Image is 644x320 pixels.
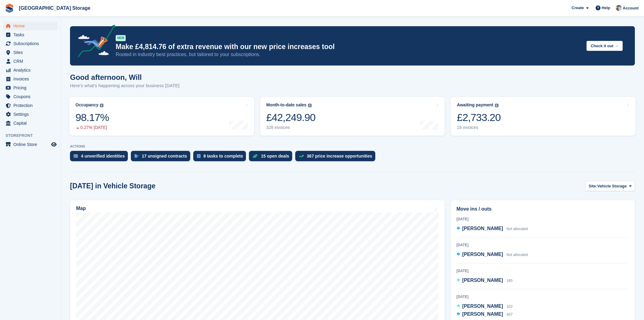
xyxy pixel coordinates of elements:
p: Rooted in industry best practices, but tailored to your subscriptions. [116,51,582,58]
a: 4 unverified identities [70,151,131,164]
h2: [DATE] in Vehicle Storage [70,182,156,190]
a: [PERSON_NAME] 102 [457,303,513,311]
img: contract_signature_icon-13c848040528278c33f63329250d36e43548de30e8caae1d1a13099fd9432cc5.svg [135,154,139,158]
a: 15 open deals [249,151,295,164]
span: Not allocated [506,227,528,231]
a: menu [3,57,58,66]
div: [DATE] [457,294,629,300]
button: Site: Vehicle Storage [585,181,635,191]
span: Capital [13,119,50,127]
a: Preview store [50,141,58,148]
div: [DATE] [457,242,629,248]
span: Pricing [13,84,50,92]
span: Storefront [5,133,61,139]
button: Check it out → [586,41,623,51]
span: Help [602,5,610,11]
a: 367 price increase opportunities [295,151,378,164]
img: icon-info-grey-7440780725fd019a000dd9b08b2336e03edf1995a4989e88bcd33f0948082b44.svg [100,104,103,107]
div: 17 unsigned contracts [142,154,187,158]
a: [PERSON_NAME] Not allocated [457,225,528,233]
a: menu [3,66,58,74]
div: 98.17% [75,111,109,124]
span: Home [13,22,50,30]
div: Occupancy [75,102,98,108]
a: Awaiting payment £2,733.20 18 invoices [451,97,635,136]
span: [PERSON_NAME] [462,226,503,231]
span: Protection [13,101,50,110]
h2: Move ins / outs [457,205,629,213]
span: Coupons [13,92,50,101]
div: [DATE] [457,268,629,274]
div: 8 tasks to complete [204,154,243,158]
div: 367 price increase opportunities [307,154,372,158]
p: Make £4,814.76 of extra revenue with our new price increases tool [116,42,582,51]
a: [GEOGRAPHIC_DATA] Storage [16,3,93,13]
span: [PERSON_NAME] [462,278,503,283]
a: menu [3,39,58,48]
span: Sites [13,48,50,57]
span: [PERSON_NAME] [462,252,503,257]
img: price-adjustments-announcement-icon-8257ccfd72463d97f412b2fc003d46551f7dbcb40ab6d574587a9cd5c0d94... [73,25,115,59]
span: Create [572,5,584,11]
div: 18 invoices [457,125,501,130]
span: Site: [589,183,597,189]
a: 8 tasks to complete [193,151,249,164]
span: CRM [13,57,50,66]
h1: Good afternoon, Will [70,73,180,81]
a: [PERSON_NAME] Not allocated [457,251,528,259]
img: icon-info-grey-7440780725fd019a000dd9b08b2336e03edf1995a4989e88bcd33f0948082b44.svg [308,104,312,107]
a: menu [3,140,58,149]
a: menu [3,22,58,30]
div: NEW [116,35,126,41]
a: menu [3,84,58,92]
span: 102 [506,304,513,309]
a: [PERSON_NAME] 407 [457,311,513,318]
span: Invoices [13,75,50,83]
div: [DATE] [457,216,629,222]
a: menu [3,101,58,110]
span: [PERSON_NAME] [462,311,503,317]
div: 328 invoices [266,125,316,130]
a: menu [3,110,58,119]
img: Will Strivens [616,5,622,11]
div: Awaiting payment [457,102,493,108]
h2: Map [76,206,86,211]
img: stora-icon-8386f47178a22dfd0bd8f6a31ec36ba5ce8667c1dd55bd0f319d3a0aa187defe.svg [5,4,14,13]
a: menu [3,75,58,83]
div: £2,733.20 [457,111,501,124]
span: 185 [506,279,513,283]
span: Tasks [13,30,50,39]
span: Vehicle Storage [597,183,627,189]
a: menu [3,30,58,39]
p: Here's what's happening across your business [DATE] [70,82,180,89]
span: Account [623,5,639,11]
a: Month-to-date sales £42,249.90 328 invoices [260,97,445,136]
div: £42,249.90 [266,111,316,124]
span: Online Store [13,140,50,149]
span: Analytics [13,66,50,74]
span: [PERSON_NAME] [462,304,503,309]
div: 4 unverified identities [81,154,125,158]
a: menu [3,92,58,101]
img: verify_identity-adf6edd0f0f0b5bbfe63781bf79b02c33cf7c696d77639b501bdc392416b5a36.svg [74,154,78,158]
span: Subscriptions [13,39,50,48]
img: price_increase_opportunities-93ffe204e8149a01c8c9dc8f82e8f89637d9d84a8eef4429ea346261dce0b2c0.svg [299,155,304,158]
span: Settings [13,110,50,119]
div: 15 open deals [261,154,289,158]
a: menu [3,119,58,127]
div: Month-to-date sales [266,102,306,108]
img: deal-1b604bf984904fb50ccaf53a9ad4b4a5d6e5aea283cecdc64d6e3604feb123c2.svg [253,154,258,158]
span: Not allocated [506,253,528,257]
div: 0.27% [DATE] [75,125,109,130]
a: Occupancy 98.17% 0.27% [DATE] [69,97,254,136]
img: task-75834270c22a3079a89374b754ae025e5fb1db73e45f91037f5363f120a921f8.svg [197,154,201,158]
a: [PERSON_NAME] 185 [457,277,513,285]
p: ACTIONS [70,144,635,148]
span: 407 [506,312,513,317]
a: 17 unsigned contracts [131,151,193,164]
a: menu [3,48,58,57]
img: icon-info-grey-7440780725fd019a000dd9b08b2336e03edf1995a4989e88bcd33f0948082b44.svg [495,104,499,107]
